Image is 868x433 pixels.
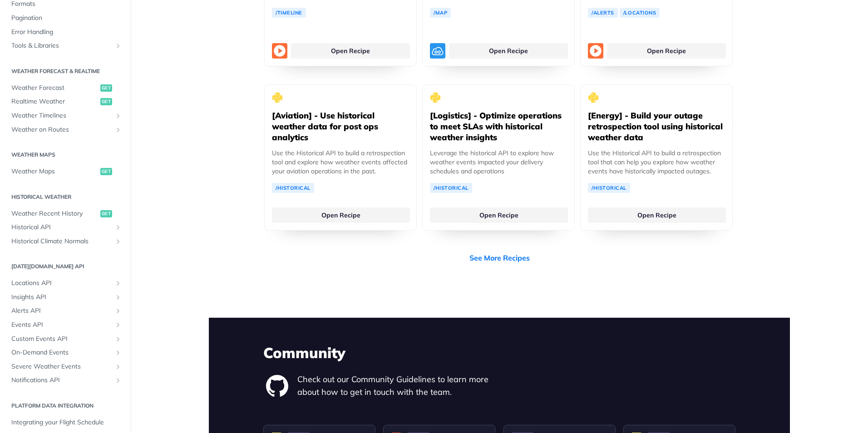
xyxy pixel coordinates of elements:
span: get [100,210,112,217]
button: Show subpages for Weather on Routes [114,126,122,133]
h3: Community [263,343,735,363]
span: Weather Recent History [11,209,98,218]
button: Show subpages for Custom Events API [114,335,122,343]
h2: Platform DATA integration [7,402,124,410]
a: Insights APIShow subpages for Insights API [7,290,124,304]
p: Use the Historical API to build a retrospection tool that can help you explore how weather events... [588,148,725,176]
a: /Historical [588,183,630,193]
a: Open Recipe [430,207,568,223]
span: Insights API [11,293,112,302]
span: Events API [11,320,112,330]
span: get [100,98,112,105]
button: Show subpages for Weather Timelines [114,112,122,119]
button: Show subpages for Locations API [114,280,122,287]
a: Custom Events APIShow subpages for Custom Events API [7,332,124,346]
a: Events APIShow subpages for Events API [7,318,124,332]
span: Weather Maps [11,167,98,176]
a: Severe Weather EventsShow subpages for Severe Weather Events [7,360,124,374]
a: Weather Mapsget [7,165,124,178]
a: Open Recipe [449,43,568,59]
h2: Historical Weather [7,193,124,201]
a: Historical APIShow subpages for Historical API [7,221,124,234]
a: /Historical [272,183,314,193]
a: Weather on RoutesShow subpages for Weather on Routes [7,123,124,137]
a: /Locations [620,8,660,18]
a: Open Recipe [291,43,410,59]
a: Open Recipe [607,43,726,59]
a: On-Demand EventsShow subpages for On-Demand Events [7,346,124,359]
span: Locations API [11,279,112,288]
h5: [Aviation] - Use historical weather data for post ops analytics [272,110,409,143]
span: Custom Events API [11,335,112,344]
button: Show subpages for Notifications API [114,377,122,384]
button: Show subpages for Historical Climate Normals [114,238,122,245]
span: Notifications API [11,376,112,385]
span: Alerts API [11,306,112,315]
span: Weather Timelines [11,111,112,120]
a: Weather Recent Historyget [7,207,124,221]
button: Show subpages for Historical API [114,224,122,231]
span: Integrating your Flight Schedule [11,418,122,427]
a: Integrating your Flight Schedule [7,416,124,429]
span: Pagination [11,14,122,23]
a: Realtime Weatherget [7,95,124,108]
a: Open Recipe [588,207,726,223]
a: Weather Forecastget [7,81,124,95]
a: Historical Climate NormalsShow subpages for Historical Climate Normals [7,235,124,248]
p: Check out our Community Guidelines to learn more about how to get in touch with the team. [297,373,499,399]
span: Tools & Libraries [11,41,112,50]
span: Severe Weather Events [11,362,112,371]
h2: Weather Maps [7,151,124,159]
button: Show subpages for Tools & Libraries [114,42,122,49]
a: /Historical [430,183,472,193]
button: Show subpages for Severe Weather Events [114,363,122,370]
span: Weather on Routes [11,125,112,134]
span: Weather Forecast [11,84,98,93]
a: Notifications APIShow subpages for Notifications API [7,374,124,387]
button: Show subpages for Insights API [114,294,122,301]
span: Realtime Weather [11,97,98,106]
a: Open Recipe [272,207,410,223]
span: Historical API [11,223,112,232]
h5: [Energy] - Build your outage retrospection tool using historical weather data [588,110,725,143]
a: /Timeline [272,8,306,18]
span: On-Demand Events [11,348,112,357]
a: Pagination [7,11,124,25]
a: /Alerts [588,8,618,18]
h2: [DATE][DOMAIN_NAME] API [7,262,124,271]
button: Show subpages for Alerts API [114,307,122,315]
a: Tools & LibrariesShow subpages for Tools & Libraries [7,39,124,53]
a: Locations APIShow subpages for Locations API [7,276,124,290]
button: Show subpages for On-Demand Events [114,349,122,356]
span: Historical Climate Normals [11,237,112,246]
a: /Map [430,8,451,18]
span: Error Handling [11,28,122,37]
a: Error Handling [7,25,124,39]
a: Weather TimelinesShow subpages for Weather Timelines [7,109,124,123]
p: Leverage the historical API to explore how weather events impacted your delivery schedules and op... [430,148,567,176]
a: Alerts APIShow subpages for Alerts API [7,304,124,318]
a: See More Recipes [469,252,530,263]
button: Show subpages for Events API [114,321,122,329]
p: Use the Historical API to build a retrospection tool and explore how weather events affected your... [272,148,409,176]
span: get [100,168,112,175]
span: get [100,84,112,92]
h5: [Logistics] - Optimize operations to meet SLAs with historical weather insights [430,110,567,143]
h2: Weather Forecast & realtime [7,67,124,75]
